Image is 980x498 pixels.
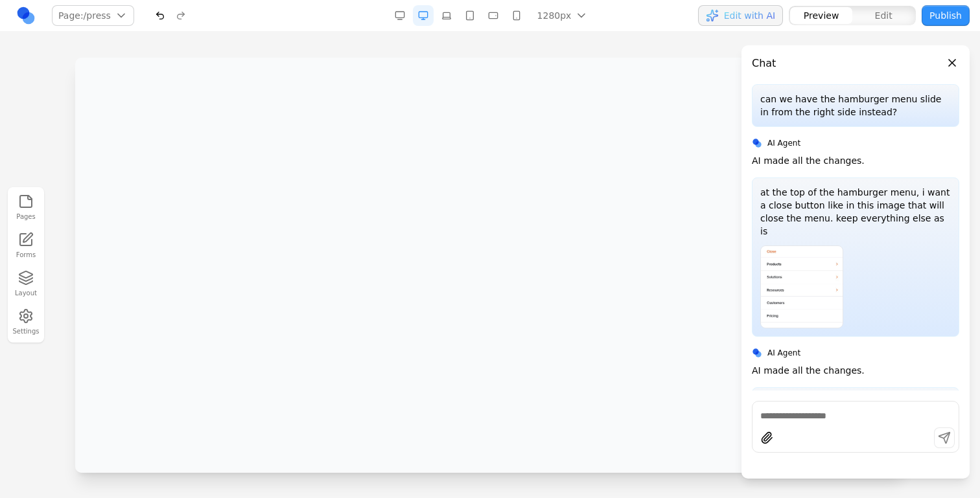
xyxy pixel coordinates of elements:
[760,186,951,238] p: at the top of the hamburger menu, i want a close button like in this image that will close the me...
[436,5,457,26] button: Laptop
[52,5,134,26] button: Page:/press
[752,364,865,377] p: AI made all the changes.
[875,9,892,22] span: Edit
[760,93,951,119] p: can we have the hamburger menu slide in from the right side instead?
[12,306,40,339] button: Settings
[12,229,40,262] a: Forms
[390,5,410,26] button: Desktop Wide
[752,347,959,359] div: AI Agent
[413,5,434,26] button: Desktop
[460,5,480,26] button: Tablet
[760,245,843,328] img: Attachment
[530,5,596,26] button: 1280px
[12,191,40,224] button: Pages
[752,137,959,149] div: AI Agent
[698,5,783,26] button: Edit with AI
[724,9,775,22] span: Edit with AI
[804,9,839,22] span: Preview
[506,5,527,26] button: Mobile
[922,5,970,26] button: Publish
[945,56,959,70] button: Close panel
[752,154,865,167] p: AI made all the changes.
[483,5,504,26] button: Mobile Landscape
[75,58,905,473] iframe: Preview
[12,267,40,300] button: Layout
